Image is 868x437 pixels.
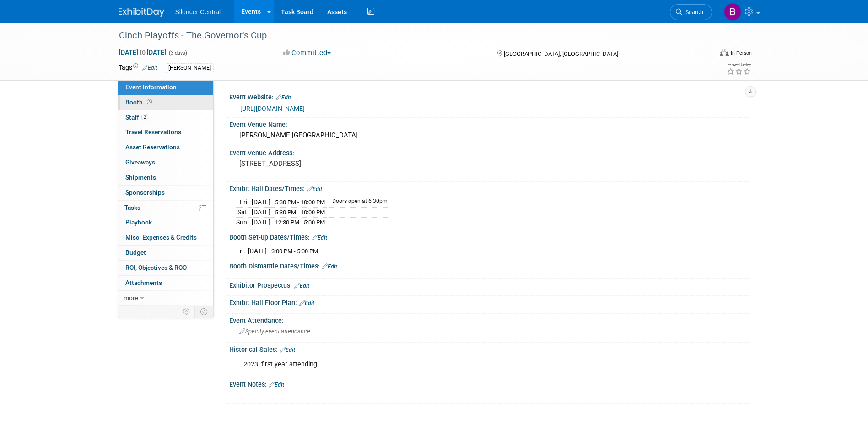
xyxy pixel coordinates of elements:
div: [PERSON_NAME] [166,63,214,73]
div: Cinch Playoffs - The Governor's Cup [116,27,698,44]
span: 3:00 PM - 5:00 PM [271,248,318,255]
td: Personalize Event Tab Strip [179,306,195,317]
span: 2 [141,114,148,120]
td: Fri. [236,246,248,256]
div: Event Notes: [229,377,750,389]
span: 12:30 PM - 5:00 PM [275,219,325,226]
a: Booth [118,95,213,110]
span: Playbook [125,218,152,226]
span: [GEOGRAPHIC_DATA], [GEOGRAPHIC_DATA] [504,50,618,57]
a: Misc. Expenses & Credits [118,230,213,245]
span: 5:30 PM - 10:00 PM [275,199,325,206]
a: Edit [280,347,295,353]
a: Asset Reservations [118,140,213,155]
span: Booth not reserved yet [145,98,154,105]
div: Booth Dismantle Dates/Times: [229,259,750,271]
span: Silencer Central [175,8,221,16]
td: [DATE] [252,217,270,227]
div: Exhibit Hall Floor Plan: [229,296,750,308]
div: Booth Set-up Dates/Times: [229,230,750,242]
span: Attachments [125,279,162,286]
td: Sat. [236,208,252,218]
pre: [STREET_ADDRESS] [239,159,436,168]
span: ROI, Objectives & ROO [125,264,187,271]
span: [DATE] [DATE] [119,48,167,56]
div: 2023: first year attending [237,355,649,374]
span: more [124,294,138,301]
td: [DATE] [248,246,267,256]
div: In-Person [730,49,752,56]
img: Format-Inperson.png [720,49,729,56]
span: Misc. Expenses & Credits [125,234,197,241]
div: Event Venue Name: [229,118,750,129]
a: Sponsorships [118,186,213,200]
a: [URL][DOMAIN_NAME] [240,105,305,112]
span: Giveaways [125,158,155,166]
a: Playbook [118,215,213,230]
div: Event Format [658,48,752,61]
a: Attachments [118,276,213,290]
a: Budget [118,246,213,260]
a: Staff2 [118,110,213,125]
div: [PERSON_NAME][GEOGRAPHIC_DATA] [236,128,743,142]
a: Event Information [118,80,213,95]
a: Edit [276,94,291,101]
td: Fri. [236,197,252,208]
div: Exhibitor Prospectus: [229,279,750,290]
td: Sun. [236,217,252,227]
a: Edit [322,263,337,270]
div: Event Venue Address: [229,146,750,158]
a: Edit [299,300,314,306]
span: Shipments [125,174,156,181]
img: ExhibitDay [119,8,164,17]
a: Edit [312,235,327,241]
td: Tags [119,63,157,73]
span: Travel Reservations [125,128,181,136]
div: Event Attendance: [229,314,750,325]
div: Historical Sales: [229,343,750,355]
a: Giveaways [118,155,213,170]
span: Asset Reservations [125,143,180,151]
td: Toggle Event Tabs [194,306,213,317]
span: Staff [125,114,148,121]
div: Exhibit Hall Dates/Times: [229,182,750,194]
span: Search [682,9,703,16]
a: Search [670,4,712,20]
span: 5:30 PM - 10:00 PM [275,209,325,216]
a: Edit [142,65,157,71]
span: to [138,49,147,56]
button: Committed [280,48,334,58]
img: Billee Page [724,3,741,21]
a: Tasks [118,201,213,215]
span: Booth [125,98,154,106]
span: Event Information [125,83,177,91]
span: Budget [125,249,146,256]
span: Sponsorships [125,189,165,196]
span: Tasks [124,204,140,211]
a: ROI, Objectives & ROO [118,261,213,275]
a: Edit [307,186,322,192]
a: Edit [294,283,309,289]
td: [DATE] [252,208,270,218]
a: Travel Reservations [118,125,213,140]
span: Specify event attendance [239,328,310,335]
td: [DATE] [252,197,270,208]
a: Edit [269,382,284,388]
td: Doors open at 6:30pm [327,197,388,208]
a: Shipments [118,170,213,185]
span: (3 days) [168,50,187,56]
a: more [118,291,213,306]
div: Event Rating [727,63,751,67]
div: Event Website: [229,90,750,102]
